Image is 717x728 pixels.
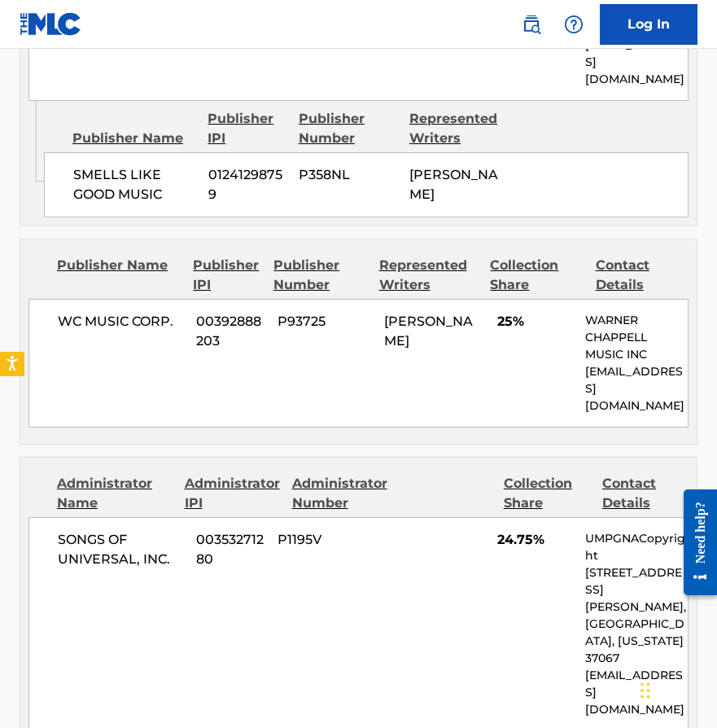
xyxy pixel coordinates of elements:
[585,564,688,616] p: [STREET_ADDRESS][PERSON_NAME],
[409,167,498,202] span: [PERSON_NAME]
[20,12,82,36] img: MLC Logo
[504,474,590,513] div: Collection Share
[585,667,688,718] p: [EMAIL_ADDRESS][DOMAIN_NAME]
[299,109,397,148] div: Publisher Number
[600,4,697,45] a: Log In
[58,312,184,331] span: WC MUSIC CORP.
[292,474,387,513] div: Administrator Number
[208,165,286,204] span: 01241298759
[636,650,717,728] iframe: Chat Widget
[585,312,688,363] p: WARNER CHAPPELL MUSIC INC
[193,256,261,295] div: Publisher IPI
[73,165,196,204] span: SMELLS LIKE GOOD MUSIC
[299,165,397,185] span: P358NL
[585,363,688,414] p: [EMAIL_ADDRESS][DOMAIN_NAME]
[58,530,184,569] span: SONGS OF UNIVERSAL, INC.
[585,530,688,564] p: UMPGNACopyright
[57,474,173,513] div: Administrator Name
[497,312,573,331] span: 25%
[557,8,590,41] div: Help
[490,256,583,295] div: Collection Share
[640,666,650,715] div: Drag
[596,256,689,295] div: Contact Details
[185,474,280,513] div: Administrator IPI
[379,256,479,295] div: Represented Writers
[72,129,195,148] div: Publisher Name
[564,15,584,34] img: help
[278,530,372,550] span: P1195V
[585,37,688,88] p: [EMAIL_ADDRESS][DOMAIN_NAME]
[384,314,473,349] span: [PERSON_NAME]
[409,109,508,148] div: Represented Writers
[57,256,181,295] div: Publisher Name
[278,312,372,331] span: P93725
[671,477,717,608] iframe: Resource Center
[208,109,286,148] div: Publisher IPI
[585,616,688,667] p: [GEOGRAPHIC_DATA], [US_STATE] 37067
[515,8,548,41] a: Public Search
[196,312,265,351] span: 00392888203
[273,256,366,295] div: Publisher Number
[196,530,265,569] span: 00353271280
[522,15,541,34] img: search
[497,530,573,550] span: 24.75%
[602,474,689,513] div: Contact Details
